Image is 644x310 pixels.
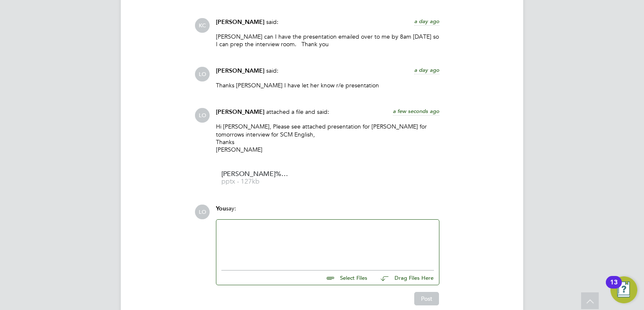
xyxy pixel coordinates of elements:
[610,276,637,303] button: Open Resource Center, 13 new notifications
[216,67,265,74] span: [PERSON_NAME]
[216,123,439,153] p: Hi [PERSON_NAME], Please see attached presentation for [PERSON_NAME] for tomorrows interview for ...
[610,282,618,293] div: 13
[195,108,210,123] span: LO
[266,108,329,116] span: attached a file and said:
[266,67,278,74] span: said:
[393,108,439,115] span: a few seconds ago
[216,108,265,116] span: [PERSON_NAME]
[195,18,210,33] span: KC
[216,33,439,48] p: [PERSON_NAME] can I have the presentation emailed over to me by 8am [DATE] so I can prep the inte...
[216,18,265,26] span: [PERSON_NAME]
[221,171,288,177] span: [PERSON_NAME]%20D%20NCC%20Presentation
[374,269,434,287] button: Drag Files Here
[216,81,439,89] p: Thanks [PERSON_NAME] I have let her know r/e presentation
[216,205,226,212] span: You
[414,66,439,74] span: a day ago
[216,205,439,219] div: say:
[195,67,210,81] span: LO
[266,18,278,26] span: said:
[414,292,439,305] button: Post
[414,18,439,25] span: a day ago
[221,171,288,185] a: [PERSON_NAME]%20D%20NCC%20Presentation pptx - 127kb
[221,179,288,185] span: pptx - 127kb
[195,205,210,219] span: LO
